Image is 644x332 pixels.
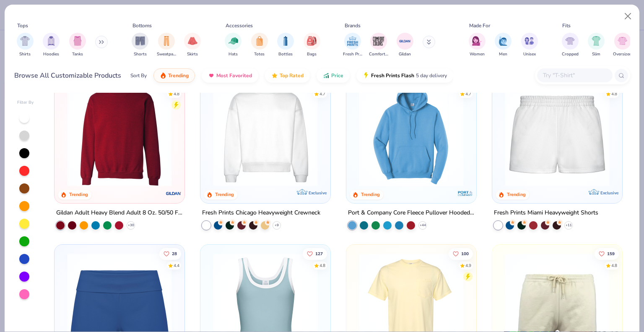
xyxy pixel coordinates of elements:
[128,223,134,228] span: + 30
[346,35,359,47] img: Fresh Prints Image
[172,251,177,256] span: 28
[216,72,252,79] span: Most Favorited
[457,185,474,202] img: Port & Company logo
[43,33,60,58] div: filter for Hoodies
[17,22,28,29] div: Tops
[523,51,536,58] span: Unisex
[17,33,34,58] div: filter for Shirts
[600,190,618,196] span: Exclusive
[160,248,182,259] button: Like
[73,36,82,46] img: Tanks Image
[132,33,148,58] button: filter button
[399,35,411,47] img: Gildan Image
[465,262,471,269] div: 4.9
[43,51,59,58] span: Hoodies
[17,99,34,106] div: Filter By
[469,22,490,29] div: Made For
[304,33,320,58] button: filter button
[135,36,145,46] img: Shorts Image
[271,72,278,79] img: TopRated.gif
[254,51,265,58] span: Totes
[277,33,294,58] button: filter button
[562,51,579,58] span: Cropped
[372,35,385,47] img: Comfort Colors Image
[499,36,508,46] img: Men Image
[277,33,294,58] div: filter for Bottles
[19,51,31,58] span: Shirts
[562,33,579,58] div: filter for Cropped
[184,33,201,58] div: filter for Skirts
[229,36,238,46] img: Hats Image
[356,68,453,83] button: Fresh Prints Flash5 day delivery
[465,91,471,97] div: 4.7
[278,51,293,58] span: Bottles
[565,223,571,228] span: + 11
[355,81,468,186] img: 1593a31c-dba5-4ff5-97bf-ef7c6ca295f9
[63,81,176,186] img: c7b025ed-4e20-46ac-9c52-55bc1f9f47df
[521,33,538,58] div: filter for Unisex
[419,223,426,228] span: + 44
[255,36,264,46] img: Totes Image
[469,33,486,58] button: filter button
[319,91,325,97] div: 4.7
[56,208,183,218] div: Gildan Adult Heavy Blend Adult 8 Oz. 50/50 Fleece Crew
[595,248,619,259] button: Like
[499,51,507,58] span: Men
[174,262,180,269] div: 4.4
[331,72,343,79] span: Price
[132,22,152,29] div: Bottoms
[613,33,632,58] button: filter button
[562,33,579,58] button: filter button
[562,22,571,29] div: Fits
[307,51,317,58] span: Bags
[160,72,166,79] img: trending.gif
[618,36,627,46] img: Oversized Image
[461,251,469,256] span: 100
[371,72,414,79] span: Fresh Prints Flash
[208,72,215,79] img: most_fav.gif
[251,33,268,58] button: filter button
[304,33,320,58] div: filter for Bags
[620,8,636,24] button: Close
[174,91,180,97] div: 4.8
[542,71,607,80] input: Try "T-Shirt"
[472,36,482,46] img: Women Image
[521,33,538,58] button: filter button
[468,81,581,186] img: 3b8e2d2b-9efc-4c57-9938-d7ab7105db2e
[317,68,350,83] button: Price
[363,72,369,79] img: flash.gif
[209,81,322,186] img: 1358499d-a160-429c-9f1e-ad7a3dc244c9
[162,36,171,46] img: Sweatpants Image
[307,36,316,46] img: Bags Image
[43,33,60,58] button: filter button
[72,51,83,58] span: Tanks
[153,68,195,83] button: Trending
[20,36,30,46] img: Shirts Image
[202,208,320,218] div: Fresh Prints Chicago Heavyweight Crewneck
[343,51,362,58] span: Fresh Prints
[202,68,258,83] button: Most Favorited
[132,33,148,58] div: filter for Shorts
[157,51,176,58] span: Sweatpants
[494,208,598,218] div: Fresh Prints Miami Heavyweight Shorts
[397,33,413,58] button: filter button
[229,51,238,58] span: Hats
[226,22,253,29] div: Accessories
[592,36,601,46] img: Slim Image
[613,51,632,58] span: Oversized
[369,33,388,58] button: filter button
[416,71,447,81] span: 5 day delivery
[14,71,121,81] div: Browse All Customizable Products
[303,248,327,259] button: Like
[588,33,605,58] div: filter for Slim
[495,33,512,58] div: filter for Men
[565,36,575,46] img: Cropped Image
[275,223,279,228] span: + 9
[17,33,34,58] button: filter button
[343,33,362,58] button: filter button
[225,33,241,58] button: filter button
[134,51,147,58] span: Shorts
[607,251,615,256] span: 159
[184,33,201,58] button: filter button
[611,91,617,97] div: 4.8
